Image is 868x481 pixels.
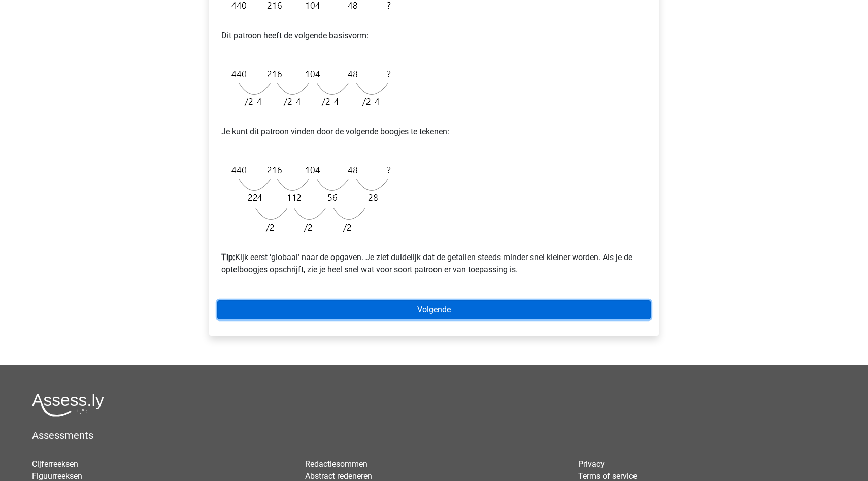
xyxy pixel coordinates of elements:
a: Redactiesommen [305,459,368,469]
p: Dit patroon heeft de volgende basisvorm: [221,17,647,54]
a: Figuurreeksen [32,471,82,481]
a: Volgende [217,300,651,319]
img: Assessly logo [32,393,104,417]
h5: Assessments [32,429,836,441]
img: Exponential_Example_3_2.png [221,62,396,113]
img: Exponential_Example_3_3.png [221,158,396,239]
a: Abstract redeneren [305,471,372,481]
a: Cijferreeksen [32,459,78,469]
p: Je kunt dit patroon vinden door de volgende boogjes te tekenen: [221,113,647,150]
p: Kijk eerst ‘globaal’ naar de opgaven. Je ziet duidelijk dat de getallen steeds minder snel kleine... [221,239,647,276]
b: Tip: [221,252,235,262]
a: Privacy [578,459,605,469]
a: Terms of service [578,471,637,481]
